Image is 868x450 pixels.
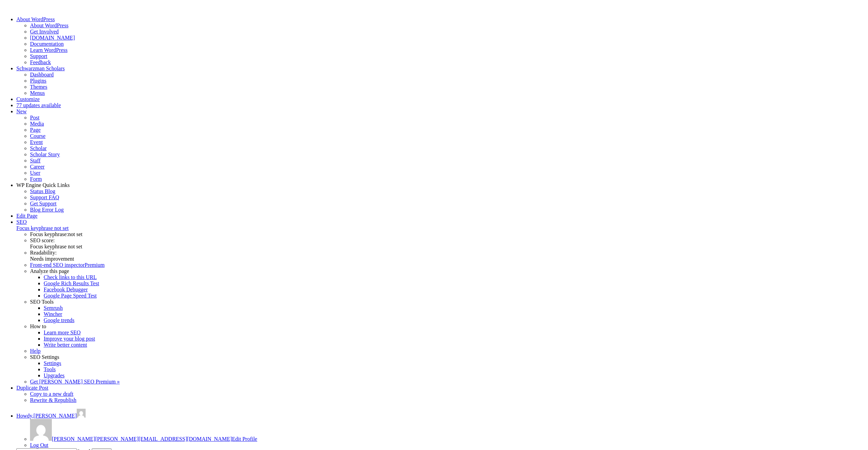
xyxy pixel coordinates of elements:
[16,84,865,96] ul: Schwarzman Scholars
[30,348,41,354] a: Help
[19,102,61,108] span: 7 updates available
[16,35,865,66] ul: About WordPress
[16,115,865,182] ul: New
[30,158,41,163] a: Staff
[44,366,56,372] a: Tools
[16,182,865,188] div: WP Engine Quick Links
[30,237,865,250] div: SEO score:
[16,72,865,84] ul: Schwarzman Scholars
[44,342,87,348] a: Write better content
[16,66,65,71] a: Schwarzman Scholars
[30,391,73,397] a: Copy to a new draft
[30,262,105,268] a: Front-end SEO inspector
[44,373,64,378] a: Upgrades
[30,207,64,213] a: Blog Error Log
[30,90,45,96] a: Menus
[232,436,257,442] span: Edit Profile
[30,442,48,448] a: Log Out
[16,413,86,419] a: Howdy,
[30,194,59,200] a: Support FAQ
[30,41,64,47] a: Documentation
[44,287,88,292] a: Facebook Debugger
[16,225,69,231] span: Focus keyphrase not set
[44,336,95,342] a: Improve your blog post
[30,139,43,145] a: Event
[44,293,97,299] a: Google Page Speed Test
[30,23,69,28] a: About WordPress
[44,330,80,335] a: Learn more SEO
[16,213,38,219] a: Edit Page
[16,102,19,108] span: 7
[30,256,865,262] div: Needs improvement
[30,244,865,250] div: Focus keyphrase not set
[30,53,47,59] a: Support
[44,360,61,366] a: Settings
[44,274,97,280] a: Check links to this URL
[95,436,232,442] span: [PERSON_NAME][EMAIL_ADDRESS][DOMAIN_NAME]
[16,225,865,231] div: Focus keyphrase not set
[85,262,105,268] span: Premium
[30,121,44,127] a: Media
[30,164,45,170] a: Career
[30,268,865,274] div: Analyze this page
[30,72,54,77] a: Dashboard
[44,317,74,323] a: Google trends
[16,108,27,114] span: New
[16,419,865,448] ul: Howdy, Simon Attfield
[16,219,27,225] span: SEO
[33,413,77,419] span: [PERSON_NAME]
[30,115,40,120] a: Post
[30,299,865,305] div: SEO Tools
[44,311,62,317] a: Wincher
[30,256,74,262] span: Needs improvement
[30,145,47,151] a: Scholar
[30,379,120,384] a: Get [PERSON_NAME] SEO Premium »
[30,35,75,41] a: [DOMAIN_NAME]
[16,96,40,102] a: Customize
[30,133,45,139] a: Course
[30,47,68,53] a: Learn WordPress
[30,397,76,403] a: Rewrite & Republish
[16,16,55,22] span: About WordPress
[30,354,865,360] div: SEO Settings
[52,436,95,442] span: [PERSON_NAME]
[30,188,55,194] a: Status Blog
[30,244,82,249] span: Focus keyphrase not set
[16,23,865,35] ul: About WordPress
[30,231,865,237] div: Focus keyphrase:
[16,385,48,391] span: Duplicate Post
[30,176,42,182] a: Form
[68,231,83,237] span: not set
[30,323,865,330] div: How to
[44,305,63,311] a: Semrush
[30,201,57,206] a: Get Support
[30,250,865,262] div: Readability:
[44,280,99,286] a: Google Rich Results Test
[30,59,51,65] a: Feedback
[30,127,41,133] a: Page
[30,78,46,84] a: Plugins
[30,29,59,34] a: Get Involved
[30,151,60,157] a: Scholar Story
[30,84,47,90] a: Themes
[30,170,40,176] a: User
